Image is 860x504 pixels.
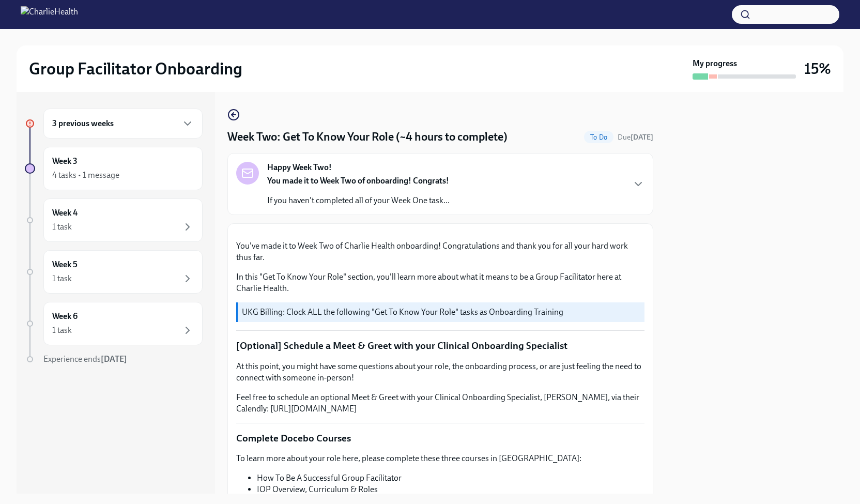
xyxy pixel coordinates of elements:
div: 1 task [52,273,72,284]
p: At this point, you might have some questions about your role, the onboarding process, or are just... [236,361,644,384]
strong: My progress [693,58,737,69]
img: CharlieHealth [21,6,78,23]
span: Due [618,133,653,142]
p: To learn more about your role here, please complete these three courses in [GEOGRAPHIC_DATA]: [236,453,644,464]
h3: 15% [804,59,831,78]
strong: [DATE] [101,354,127,364]
span: Experience ends [43,354,127,364]
h6: Week 5 [52,259,78,270]
span: To Do [584,133,613,141]
p: If you haven't completed all of your Week One task... [267,195,450,206]
h6: Week 6 [52,311,78,322]
a: Week 61 task [25,302,203,345]
div: 3 previous weeks [43,109,203,139]
div: 1 task [52,325,72,336]
p: UKG Billing: Clock ALL the following "Get To Know Your Role" tasks as Onboarding Training [242,307,640,318]
h2: Group Facilitator Onboarding [29,58,242,79]
h6: Week 3 [52,156,78,167]
li: How To Be A Successful Group Facilitator [257,472,644,484]
p: Feel free to schedule an optional Meet & Greet with your Clinical Onboarding Specialist, [PERSON_... [236,392,644,415]
p: Complete Docebo Courses [236,432,644,445]
strong: Happy Week Two! [267,162,332,173]
strong: You made it to Week Two of onboarding! Congrats! [267,176,449,186]
strong: [DATE] [631,133,653,142]
a: Week 34 tasks • 1 message [25,147,203,190]
h6: Week 4 [52,207,78,219]
p: [Optional] Schedule a Meet & Greet with your Clinical Onboarding Specialist [236,339,644,353]
a: Week 41 task [25,198,203,242]
h4: Week Two: Get To Know Your Role (~4 hours to complete) [227,129,508,145]
div: 4 tasks • 1 message [52,170,119,181]
span: September 1st, 2025 10:00 [618,132,653,142]
p: You've made it to Week Two of Charlie Health onboarding! Congratulations and thank you for all yo... [236,240,644,263]
p: In this "Get To Know Your Role" section, you'll learn more about what it means to be a Group Faci... [236,271,644,294]
h6: 3 previous weeks [52,118,114,129]
li: IOP Overview, Curriculum & Roles [257,484,644,495]
div: 1 task [52,221,72,233]
a: Week 51 task [25,250,203,294]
